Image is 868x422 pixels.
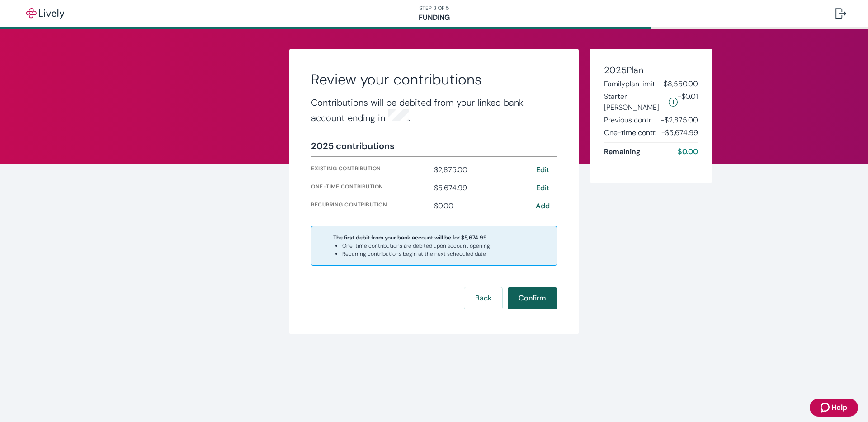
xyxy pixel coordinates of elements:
span: -$0.01 [678,91,698,113]
div: $5,674.99 [434,183,524,193]
span: Help [831,402,847,413]
button: Add [528,201,557,211]
button: Edit [528,183,557,193]
h4: Contributions will be debited from your linked bank account ending in . [311,96,557,125]
li: One-time contributions are debited upon account opening [342,242,490,250]
button: Zendesk support iconHelp [810,399,858,417]
li: Recurring contributions begin at the next scheduled date [342,250,490,258]
svg: Zendesk support icon [821,402,831,413]
span: $8,550.00 [664,79,698,89]
div: $2,875.00 [434,164,524,175]
img: Lively [20,8,71,19]
span: Family plan limit [604,79,655,89]
span: - $5,674.99 [661,127,698,138]
button: Confirm [508,287,557,309]
span: Starter [PERSON_NAME] [604,91,665,113]
button: Edit [528,164,557,175]
span: Previous contr. [604,115,652,126]
span: - $2,875.00 [661,115,698,126]
div: $0.00 [434,201,524,211]
button: Log out [828,3,854,24]
h2: Review your contributions [311,70,557,89]
div: Recurring contribution [311,201,430,211]
div: 2025 contributions [311,139,394,153]
strong: The first debit from your bank account will be for $5,674.99 [333,234,487,241]
span: $0.00 [678,146,698,157]
button: Back [464,287,502,309]
div: One-time contribution [311,183,430,193]
div: Existing contribution [311,164,430,175]
span: Remaining [604,146,640,157]
h4: 2025 Plan [604,63,698,77]
span: One-time contr. [604,127,656,138]
button: Lively will contribute $0.01 to establish your account [669,91,678,113]
svg: Starter penny details [669,98,678,107]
